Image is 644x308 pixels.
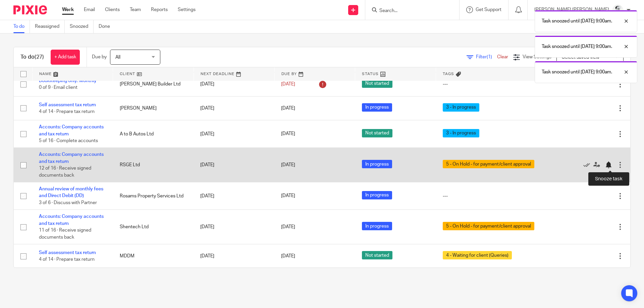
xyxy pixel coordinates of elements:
[281,106,295,111] span: [DATE]
[281,254,295,258] span: [DATE]
[115,55,120,60] span: All
[20,54,44,61] h1: To do
[362,160,392,168] span: In progress
[39,214,104,226] a: Accounts: Company accounts and tax return
[362,129,392,137] span: Not started
[39,85,77,90] span: 0 of 9 · Email client
[39,257,95,262] span: 4 of 14 · Prepare tax return
[39,138,98,143] span: 5 of 16 · Complete accounts
[362,222,392,230] span: In progress
[35,20,65,33] a: Reassigned
[39,228,91,240] span: 11 of 16 · Receive signed documents back
[443,251,512,259] span: 4 - Waiting for client (Queries)
[84,6,95,13] a: Email
[542,69,612,75] p: Task snoozed until [DATE] 9:00am.
[99,20,115,33] a: Done
[151,6,168,13] a: Reports
[281,163,295,167] span: [DATE]
[35,54,44,60] span: (27)
[194,120,274,148] td: [DATE]
[443,81,543,87] div: ---
[113,120,194,148] td: A to B Autos Ltd
[62,6,74,13] a: Work
[443,103,479,112] span: 3 - In progress
[443,160,534,168] span: 5 - On Hold - for payment/client approval
[362,251,392,259] span: Not started
[281,82,295,86] span: [DATE]
[281,194,295,198] span: [DATE]
[542,43,612,50] p: Task snoozed until [DATE] 9:00am.
[13,20,30,33] a: To do
[51,50,80,65] a: + Add task
[443,222,534,230] span: 5 - On Hold - for payment/client approval
[443,129,479,137] span: 3 - In progress
[39,78,97,83] a: Bookkeeping only: Monthly
[130,6,141,13] a: Team
[13,5,47,14] img: Pixie
[39,109,95,114] span: 4 of 14 · Prepare tax return
[612,5,623,15] img: Mass_2025.jpg
[113,72,194,96] td: [PERSON_NAME] Builder Ltd
[39,250,96,255] a: Self assessment tax return
[178,6,196,13] a: Settings
[39,187,103,198] a: Annual review of monthly fees and Direct Debit (DD)
[113,148,194,182] td: RSGE Ltd
[70,20,94,33] a: Snoozed
[281,132,295,136] span: [DATE]
[39,200,97,205] span: 3 of 6 · Discuss with Partner
[194,182,274,210] td: [DATE]
[194,244,274,268] td: [DATE]
[194,148,274,182] td: [DATE]
[362,103,392,112] span: In progress
[113,244,194,268] td: MDDM
[39,166,91,178] span: 12 of 16 · Receive signed documents back
[39,152,104,164] a: Accounts: Company accounts and tax return
[194,210,274,244] td: [DATE]
[443,193,543,199] div: ---
[113,210,194,244] td: Shentech Ltd
[92,54,107,60] p: Due by
[194,72,274,96] td: [DATE]
[39,125,104,136] a: Accounts: Company accounts and tax return
[194,96,274,120] td: [DATE]
[105,6,120,13] a: Clients
[113,96,194,120] td: [PERSON_NAME]
[362,191,392,199] span: In progress
[362,79,392,88] span: Not started
[542,18,612,24] p: Task snoozed until [DATE] 9:00am.
[113,182,194,210] td: Rosams Property Services Ltd
[281,225,295,229] span: [DATE]
[583,162,593,168] a: Mark as done
[39,103,96,107] a: Self assessment tax return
